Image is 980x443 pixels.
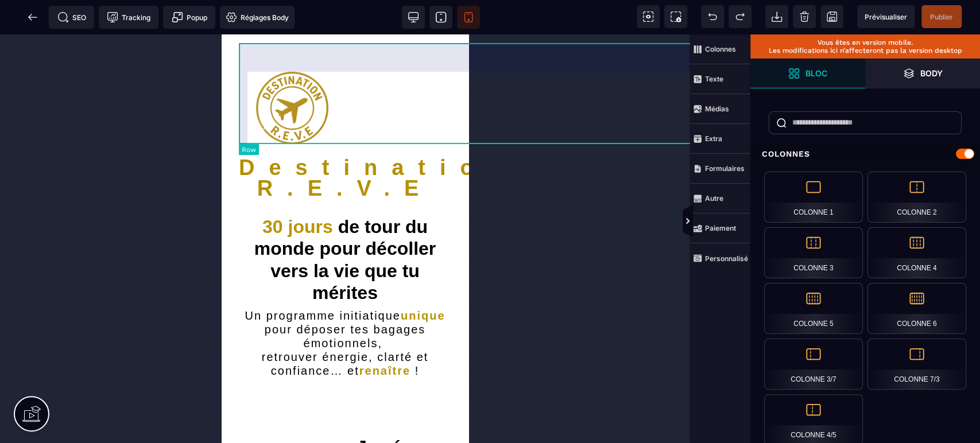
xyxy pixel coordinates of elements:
[690,124,750,154] span: Extra
[226,11,289,23] span: Réglages Body
[705,254,748,263] strong: Personnalisé
[764,227,863,278] div: Colonne 3
[705,224,736,232] strong: Paiement
[764,283,863,334] div: Colonne 5
[865,13,907,21] span: Prévisualiser
[402,6,425,29] span: Voir bureau
[690,213,750,243] span: Paiement
[765,5,788,28] span: Importer
[764,172,863,223] div: Colonne 1
[9,402,520,423] h1: Je réserve
[750,204,762,239] span: Afficher les vues
[867,283,966,334] div: Colonne 6
[17,274,230,343] h2: Un programme initiatique pour déposer tes bagages émotionnels, retrouver énergie, clarté et confi...
[750,59,865,88] span: Ouvrir les blocs
[705,104,729,113] strong: Médias
[805,69,827,77] strong: Bloc
[756,38,974,46] p: Vous êtes en version mobile.
[867,227,966,278] div: Colonne 4
[701,5,724,28] span: Défaire
[921,5,962,28] span: Enregistrer le contenu
[690,34,750,64] span: Colonnes
[163,6,215,29] span: Créer une alerte modale
[99,6,158,29] span: Code de suivi
[690,64,750,94] span: Texte
[705,45,736,53] strong: Colonnes
[729,5,752,28] span: Rétablir
[17,181,230,274] h1: de tour du monde pour décoller vers la vie que tu mérites
[930,13,953,21] span: Publier
[690,184,750,213] span: Autre
[705,164,745,173] strong: Formulaires
[750,143,980,165] div: Colonnes
[705,194,723,203] strong: Autre
[172,11,207,23] span: Popup
[705,75,723,83] strong: Texte
[664,5,687,28] span: Capture d'écran
[220,6,295,29] span: Favicon
[857,5,915,28] span: Aperçu
[34,37,107,110] img: 6bc32b15c6a1abf2dae384077174aadc_LOGOT15p.png
[690,154,750,184] span: Formulaires
[756,46,974,55] p: Les modifications ici n’affecteront pas la version desktop
[21,6,44,29] span: Retour
[49,6,94,29] span: Métadata SEO
[637,5,660,28] span: Voir les composants
[867,172,966,223] div: Colonne 2
[820,5,843,28] span: Enregistrer
[764,339,863,390] div: Colonne 3/7
[793,5,816,28] span: Nettoyage
[867,339,966,390] div: Colonne 7/3
[457,6,480,29] span: Voir mobile
[865,59,980,88] span: Ouvrir les calques
[705,134,722,143] strong: Extra
[429,6,452,29] span: Voir tablette
[690,94,750,124] span: Médias
[57,11,86,23] span: SEO
[690,243,750,273] span: Personnalisé
[107,11,150,23] span: Tracking
[920,69,943,77] strong: Body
